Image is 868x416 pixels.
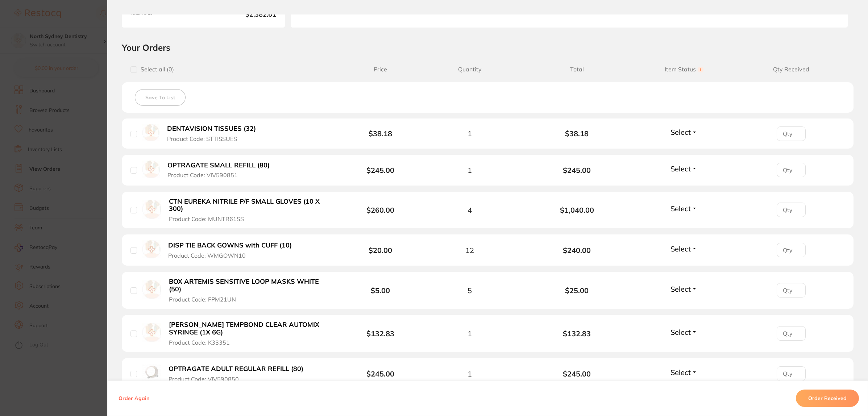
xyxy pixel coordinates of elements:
button: Select [668,368,699,377]
b: $245.00 [366,369,394,378]
span: Select [670,204,691,213]
button: Select [668,284,699,294]
b: DISP TIE BACK GOWNS with CUFF (10) [168,242,292,249]
b: $132.83 [523,329,631,338]
b: CTN EUREKA NITRILE P/F SMALL GLOVES (10 X 300) [169,198,332,213]
span: Product Code: K33351 [169,339,230,346]
b: $5.00 [371,286,390,295]
button: Select [668,128,699,137]
b: $38.18 [369,129,392,138]
b: $132.83 [366,329,394,338]
button: Order Received [796,390,859,407]
span: Select [670,368,691,377]
button: Select [668,204,699,213]
span: Price [345,66,416,73]
b: $25.00 [523,286,631,295]
input: Qty [777,203,806,217]
span: 4 [468,206,472,214]
b: $20.00 [369,246,392,255]
b: $245.00 [523,166,631,174]
b: $2,382.61 [206,11,276,19]
input: Qty [777,326,806,341]
span: Product Code: MUNTR61SS [169,216,244,222]
b: BOX ARTEMIS SENSITIVE LOOP MASKS WHITE (50) [169,278,332,293]
button: OPTRAGATE SMALL REFILL (80) Product Code: VIV590851 [165,161,278,179]
img: DENTAVISION TISSUES (32) [142,124,159,141]
input: Qty [777,283,806,298]
b: OPTRAGATE SMALL REFILL (80) [167,162,270,169]
b: $240.00 [523,246,631,254]
button: BOX ARTEMIS SENSITIVE LOOP MASKS WHITE (50) Product Code: FPM21UN [167,278,334,303]
img: KERR TEMPBOND CLEAR AUTOMIX SYRINGE (1X 6G) [142,323,161,342]
span: Qty Received [738,66,845,73]
img: DISP TIE BACK GOWNS with CUFF (10) [142,240,161,258]
b: $38.18 [523,129,631,138]
span: Product Code: VIV590850 [169,376,239,382]
span: Product Code: FPM21UN [169,296,236,303]
button: Order Again [116,395,151,402]
button: Save To List [135,89,186,106]
span: Select [670,128,691,137]
img: BOX ARTEMIS SENSITIVE LOOP MASKS WHITE (50) [142,280,161,299]
span: Product Code: VIV590851 [167,172,238,178]
button: DISP TIE BACK GOWNS with CUFF (10) Product Code: WMGOWN10 [166,241,299,259]
button: Select [668,244,699,253]
span: 1 [468,329,472,338]
span: Item Status [631,66,738,73]
span: Quantity [416,66,523,73]
span: Select [670,244,691,253]
span: Select all ( 0 ) [137,66,174,73]
button: Select [668,328,699,337]
span: Product Code: WMGOWN10 [168,252,246,259]
b: $245.00 [523,370,631,378]
button: OPTRAGATE ADULT REGULAR REFILL (80) Product Code: VIV590850 [166,365,310,383]
span: Select [670,284,691,294]
span: 1 [468,166,472,174]
img: CTN EUREKA NITRILE P/F SMALL GLOVES (10 X 300) [142,200,161,219]
button: [PERSON_NAME] TEMPBOND CLEAR AUTOMIX SYRINGE (1X 6G) Product Code: K33351 [167,321,334,346]
span: Select [670,328,691,337]
input: Qty [777,163,806,177]
span: 1 [468,129,472,138]
h2: Your Orders [122,42,854,53]
b: $260.00 [366,205,394,215]
b: [PERSON_NAME] TEMPBOND CLEAR AUTOMIX SYRINGE (1X 6G) [169,321,332,336]
span: 12 [465,246,474,254]
span: Total [523,66,631,73]
span: 5 [468,286,472,295]
span: Total Value [130,11,200,19]
span: Select [670,164,691,173]
img: OPTRAGATE SMALL REFILL (80) [142,161,160,178]
span: Product Code: STTISSUES [167,136,237,142]
input: Qty [777,243,806,257]
input: Qty [777,366,806,381]
button: Select [668,164,699,173]
b: $245.00 [366,166,394,175]
button: CTN EUREKA NITRILE P/F SMALL GLOVES (10 X 300) Product Code: MUNTR61SS [167,197,334,223]
input: Qty [777,126,806,141]
button: DENTAVISION TISSUES (32) Product Code: STTISSUES [165,125,264,142]
span: 1 [468,370,472,378]
b: DENTAVISION TISSUES (32) [167,125,256,133]
b: OPTRAGATE ADULT REGULAR REFILL (80) [169,365,303,373]
img: OPTRAGATE ADULT REGULAR REFILL (80) [142,364,161,382]
b: $1,040.00 [523,206,631,214]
